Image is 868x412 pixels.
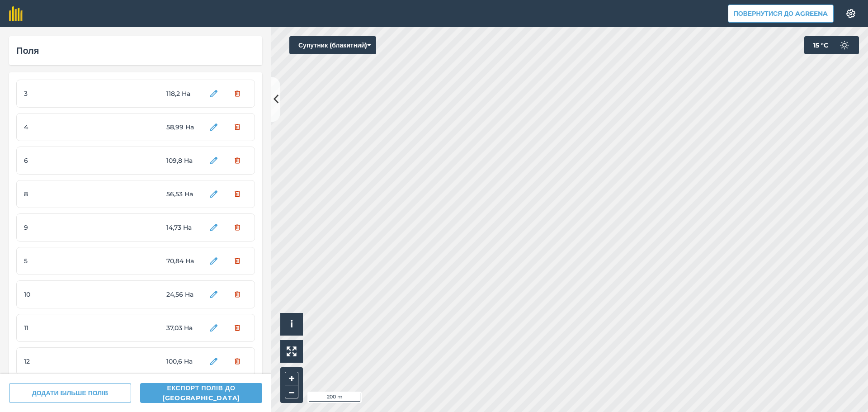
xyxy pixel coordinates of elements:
[9,6,23,21] img: fieldmargin Логотип
[24,356,92,366] span: 12
[24,289,92,299] span: 10
[24,223,92,232] span: 9
[285,372,298,385] button: +
[728,5,834,23] button: Повернутися до Agreena
[166,156,200,166] span: 109,8 Ha
[166,223,200,232] span: 14,73 Ha
[290,318,293,330] span: i
[835,36,854,54] img: svg+xml;base64,PD94bWwgdmVyc2lvbj0iMS4wIiBlbmNvZGluZz0idXRmLTgiPz4KPCEtLSBHZW5lcmF0b3I6IEFkb2JlIE...
[24,189,92,199] span: 8
[285,385,298,398] button: –
[24,89,92,99] span: 3
[804,36,859,54] button: 15 °C
[166,189,200,199] span: 56,53 Ha
[287,346,297,356] img: Four arrows, one pointing top left, one top right, one bottom right and the last bottom left
[166,323,200,333] span: 37,03 Ha
[16,43,255,58] div: Поля
[280,313,303,336] button: i
[166,256,200,266] span: 70,84 Ha
[166,289,200,299] span: 24,56 Ha
[166,89,200,99] span: 118,2 Ha
[24,256,92,266] span: 5
[166,356,200,366] span: 100,6 Ha
[813,36,828,54] span: 15 ° C
[289,36,376,54] button: Супутник (блакитний)
[166,122,200,132] span: 58,99 Ha
[24,323,92,333] span: 11
[9,383,131,403] button: ДОДАТИ БІЛЬШЕ ПОЛІВ
[140,383,262,403] button: Експорт полів до [GEOGRAPHIC_DATA]
[845,9,856,18] img: A cog icon
[24,156,92,166] span: 6
[24,122,92,132] span: 4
